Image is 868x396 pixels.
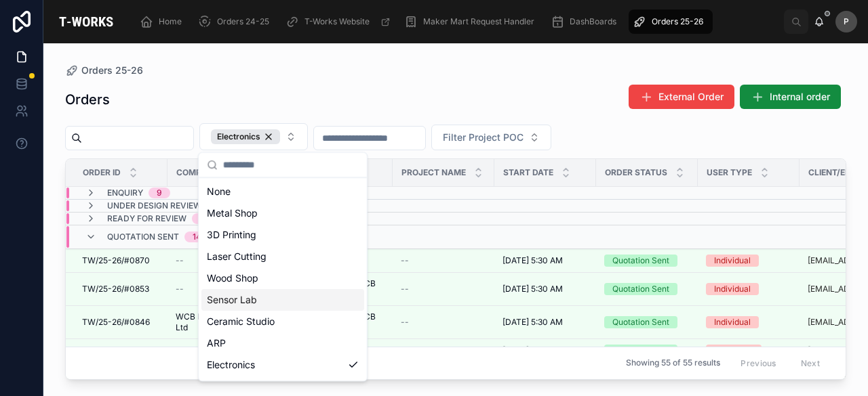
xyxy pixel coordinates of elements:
[612,345,669,357] div: Quotation Sent
[401,255,486,266] a: --
[604,316,690,328] a: Quotation Sent
[176,255,184,266] span: --
[176,345,184,356] span: --
[201,311,364,332] div: Ceramic Studio
[54,11,118,32] img: App logo
[547,9,626,34] a: DashBoards
[65,90,110,109] h1: Orders
[107,213,186,224] span: Ready for Review
[502,255,563,266] span: [DATE] 5:30 AM
[176,255,272,266] a: --
[401,317,486,328] a: --
[400,9,544,34] a: Maker Mart Request Handler
[502,317,588,328] a: [DATE] 5:30 AM
[194,9,279,34] a: Orders 24-25
[82,345,159,356] a: TW/25-26/#0684
[107,188,143,198] span: Enquiry
[443,131,524,144] span: Filter Project POC
[199,123,308,150] button: Select Button
[706,255,791,267] a: Individual
[201,224,364,246] div: 3D Printing
[401,167,466,178] span: Project Name
[129,7,784,37] div: scrollable content
[431,125,551,150] button: Select Button
[401,255,409,266] span: --
[201,267,364,289] div: Wood Shop
[604,345,690,357] a: Quotation Sent
[201,289,364,311] div: Sensor Lab
[82,317,150,328] span: TW/25-26/#0846
[82,284,159,294] a: TW/25-26/#0853
[107,200,201,211] span: Under Design Review
[199,178,367,381] div: Suggestions
[502,345,588,356] a: [DATE] 5:30 AM
[423,16,534,27] span: Maker Mart Request Handler
[176,345,272,356] a: --
[844,16,849,27] span: P
[770,90,830,104] span: Internal order
[304,16,370,27] span: T-Works Website
[604,255,690,267] a: Quotation Sent
[201,181,364,202] div: None
[176,167,245,178] span: Company Name
[401,284,409,294] span: --
[201,332,364,354] div: ARP
[83,167,121,178] span: Order ID
[176,284,272,294] a: --
[107,232,179,242] span: Quotation Sent
[401,317,409,328] span: --
[176,284,184,294] span: --
[401,345,486,356] a: --
[502,255,588,266] a: [DATE] 5:30 AM
[201,202,364,224] div: Metal Shop
[211,129,280,144] div: Electronics
[658,90,724,104] span: External Order
[401,284,486,294] a: --
[217,16,269,27] span: Orders 24-25
[503,167,553,178] span: Start Date
[612,255,669,267] div: Quotation Sent
[714,316,751,328] div: Individual
[706,283,791,295] a: Individual
[706,316,791,328] a: Individual
[82,345,150,356] span: TW/25-26/#0684
[176,311,272,333] a: WCB Robotics India Pvt Ltd
[82,317,159,328] a: TW/25-26/#0846
[201,354,364,376] div: Electronics
[629,9,713,34] a: Orders 25-26
[401,345,409,356] span: --
[707,167,752,178] span: User Type
[626,358,720,369] span: Showing 55 of 55 results
[502,284,563,294] span: [DATE] 5:30 AM
[502,317,563,328] span: [DATE] 5:30 AM
[714,283,751,295] div: Individual
[82,255,159,266] a: TW/25-26/#0870
[157,188,162,198] div: 9
[605,167,667,178] span: Order Status
[281,9,397,34] a: T-Works Website
[570,16,616,27] span: DashBoards
[604,283,690,295] a: Quotation Sent
[82,284,149,294] span: TW/25-26/#0853
[81,64,143,77] span: Orders 25-26
[193,232,201,242] div: 14
[612,283,669,295] div: Quotation Sent
[706,345,791,357] a: Corporate
[136,9,191,34] a: Home
[612,316,669,328] div: Quotation Sent
[211,129,280,144] button: Unselect ELECTRONICS
[159,16,182,27] span: Home
[82,255,150,266] span: TW/25-26/#0870
[502,345,563,356] span: [DATE] 5:30 AM
[502,284,588,294] a: [DATE] 5:30 AM
[652,16,703,27] span: Orders 25-26
[201,246,364,267] div: Laser Cutting
[714,255,751,267] div: Individual
[629,85,734,109] button: External Order
[740,85,841,109] button: Internal order
[714,345,753,357] div: Corporate
[65,64,143,77] a: Orders 25-26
